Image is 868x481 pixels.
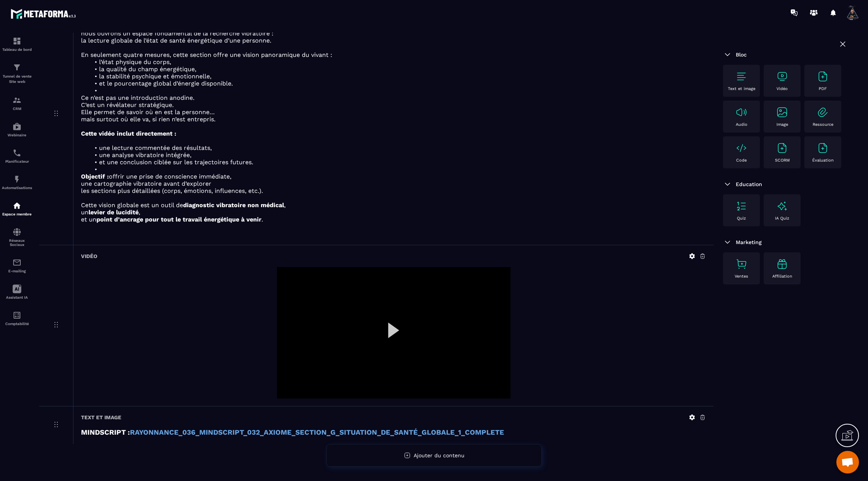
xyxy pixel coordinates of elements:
span: Bloc [736,52,747,58]
span: la qualité du champ énergétique, [99,66,196,73]
span: Ce n’est pas une introduction anodine. [81,94,194,101]
span: nous ouvrons un espace fondamental de la recherche vibratoire : [81,30,274,37]
p: Vidéo [776,86,788,91]
span: et le pourcentage global d’énergie disponible. [99,80,233,87]
a: accountantaccountantComptabilité [2,305,32,331]
p: Text et image [728,86,755,91]
span: Marketing [736,239,762,245]
strong: Cette vidéo inclut directement : [81,130,176,137]
p: Image [776,122,788,127]
img: formation [12,37,21,46]
img: text-image no-wra [735,70,747,82]
p: Espace membre [2,212,32,216]
img: text-image no-wra [776,142,788,154]
strong: point d’ancrage pour tout le travail énergétique à venir [96,216,261,223]
img: scheduler [12,148,21,157]
span: , [139,209,140,216]
p: SCORM [775,158,790,163]
span: . [261,216,263,223]
span: Elle permet de savoir où en est la personne… [81,108,215,116]
p: Ventes [735,274,748,279]
h6: Vidéo [81,253,97,259]
span: la lecture globale de l’état de santé énergétique d’une personne. [81,37,271,44]
a: formationformationCRM [2,90,32,116]
span: une lecture commentée des résultats, [99,144,212,151]
img: text-image no-wra [735,106,747,118]
p: Affiliation [772,274,792,279]
div: Ouvrir le chat [836,451,859,473]
img: automations [12,175,21,184]
p: Assistant IA [2,295,32,299]
p: Tableau de bord [2,47,32,52]
img: text-image no-wra [817,70,829,82]
img: email [12,258,21,267]
a: automationsautomationsWebinaire [2,116,32,143]
p: Comptabilité [2,322,32,326]
img: arrow-down [723,238,732,247]
span: Cette vision globale est un outil de [81,202,183,209]
img: arrow-down [723,50,732,59]
p: PDF [819,86,827,91]
span: Education [736,181,762,187]
p: Tunnel de vente Site web [2,74,32,84]
span: mais surtout où elle va, si rien n’est entrepris. [81,116,215,123]
img: automations [12,122,21,131]
span: un [81,209,89,216]
img: text-image [776,258,788,270]
p: Quiz [737,216,746,221]
p: Audio [736,122,747,127]
p: Code [736,158,747,163]
a: formationformationTableau de bord [2,31,32,57]
span: et une conclusion ciblée sur les trajectoires futures. [99,159,253,166]
a: automationsautomationsEspace membre [2,195,32,222]
img: logo [11,7,78,21]
h6: Text et image [81,414,121,420]
span: En seulement quatre mesures, cette section offre une vision panoramique du vivant : [81,51,332,58]
img: text-image no-wra [735,142,747,154]
p: Réseaux Sociaux [2,238,32,247]
strong: Objectif : [81,173,109,180]
span: une analyse vibratoire intégrée, [99,151,191,159]
span: l’état physique du corps, [99,58,171,66]
span: et un [81,216,96,223]
img: text-image no-wra [776,106,788,118]
img: text-image no-wra [817,142,829,154]
img: text-image no-wra [817,106,829,118]
p: Webinaire [2,133,32,137]
p: Ressource [813,122,833,127]
p: CRM [2,107,32,111]
a: formationformationTunnel de vente Site web [2,57,32,90]
span: C’est un révélateur stratégique. [81,101,174,108]
strong: MINDSCRIPT : [81,428,130,437]
img: accountant [12,311,21,320]
span: , [284,202,286,209]
a: RAYONNANCE_036_MINDSCRIPT_032_AXIOME_SECTION_G_SITUATION_DE_SANTÉ_GLOBALE_1_COMPLETE [130,428,504,437]
img: social-network [12,228,21,237]
img: arrow-down [723,180,732,189]
span: une cartographie vibratoire avant d’explorer [81,180,211,187]
strong: levier de lucidité [89,209,139,216]
p: Évaluation [812,158,834,163]
span: offrir une prise de conscience immédiate, [109,173,231,180]
a: automationsautomationsAutomatisations [2,169,32,195]
p: Automatisations [2,186,32,190]
img: formation [12,96,21,105]
p: IA Quiz [775,216,789,221]
span: les sections plus détaillées (corps, émotions, influences, etc.). [81,187,263,194]
p: Planificateur [2,159,32,163]
a: schedulerschedulerPlanificateur [2,143,32,169]
strong: diagnostic vibratoire non médical [183,202,284,209]
img: text-image no-wra [776,70,788,82]
img: formation [12,63,21,72]
a: emailemailE-mailing [2,252,32,279]
img: automations [12,201,21,210]
span: Ajouter du contenu [414,452,465,458]
a: social-networksocial-networkRéseaux Sociaux [2,222,32,252]
span: la stabilité psychique et émotionnelle, [99,73,211,80]
p: E-mailing [2,269,32,273]
img: text-image no-wra [735,200,747,212]
img: text-image [776,200,788,212]
img: text-image no-wra [735,258,747,270]
a: Assistant IA [2,279,32,305]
